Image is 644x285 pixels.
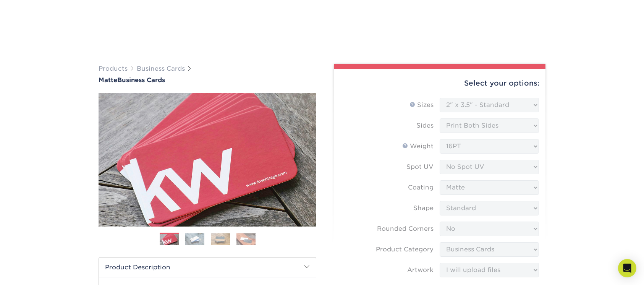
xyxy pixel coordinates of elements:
[236,233,256,245] img: Business Cards 04
[99,76,316,84] h1: Business Cards
[99,76,316,84] a: MatteBusiness Cards
[211,233,230,245] img: Business Cards 03
[340,69,539,98] div: Select your options:
[2,262,65,282] iframe: Google Customer Reviews
[99,257,316,277] h2: Product Description
[99,76,117,84] span: Matte
[137,65,185,72] a: Business Cards
[185,233,204,245] img: Business Cards 02
[618,259,636,277] div: Open Intercom Messenger
[99,65,128,72] a: Products
[160,230,179,249] img: Business Cards 01
[99,51,316,269] img: Matte 01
